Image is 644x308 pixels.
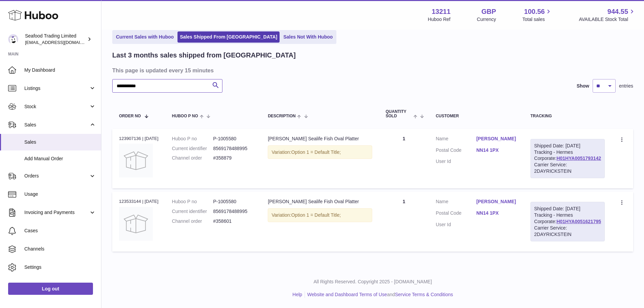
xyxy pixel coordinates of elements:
a: Sales Shipped From [GEOGRAPHIC_DATA] [177,31,280,43]
span: Cases [24,228,96,234]
dt: User Id [436,221,476,228]
span: Add Manual Order [24,156,96,162]
span: [EMAIL_ADDRESS][DOMAIN_NAME] [25,40,99,45]
a: Service Terms & Conditions [395,292,453,297]
div: Seafood Trading Limited [25,33,86,46]
span: AVAILABLE Stock Total [579,16,636,23]
div: Carrier Service: 2DAYRICKSTEIN [534,162,601,174]
strong: 13211 [432,7,451,16]
dt: Current identifier [172,145,213,152]
span: Option 1 = Default Title; [291,149,341,155]
div: Customer [436,114,517,118]
dt: Current identifier [172,208,213,215]
dt: User Id [436,158,476,165]
span: Order No [119,114,141,118]
a: [PERSON_NAME] [476,198,517,205]
dd: 8569178488995 [213,208,254,215]
div: Variation: [268,145,372,159]
div: Huboo Ref [428,16,451,23]
dt: Huboo P no [172,136,213,142]
a: NN14 1PX [476,147,517,153]
span: Settings [24,264,96,270]
div: [PERSON_NAME] Sealife Fish Oval Platter [268,198,372,205]
strong: GBP [481,7,496,16]
td: 1 [379,192,429,251]
h3: This page is updated every 15 minutes [112,67,631,74]
img: no-photo.jpg [119,207,153,241]
div: Variation: [268,208,372,222]
dt: Postal Code [436,147,476,155]
dt: Name [436,136,476,144]
span: Option 1 = Default Title; [291,212,341,218]
span: Usage [24,191,96,197]
span: entries [619,83,633,89]
dt: Postal Code [436,210,476,218]
dd: P-1005580 [213,198,254,205]
span: Listings [24,85,89,92]
li: and [305,291,453,298]
span: Quantity Sold [386,110,412,118]
a: NN14 1PX [476,210,517,216]
div: Tracking - Hermes Corporate: [530,139,605,178]
dd: #358879 [213,155,254,161]
td: 1 [379,129,429,188]
img: internalAdmin-13211@internal.huboo.com [8,34,18,44]
a: [PERSON_NAME] [476,136,517,142]
div: Tracking [530,114,605,118]
span: Total sales [522,16,552,23]
span: Channels [24,246,96,252]
div: 123533144 | [DATE] [119,198,159,205]
div: [PERSON_NAME] Sealife Fish Oval Platter [268,136,372,142]
span: Orders [24,173,89,179]
span: 100.56 [524,7,545,16]
div: Tracking - Hermes Corporate: [530,202,605,241]
span: Huboo P no [172,114,198,118]
h2: Last 3 months sales shipped from [GEOGRAPHIC_DATA] [112,51,296,60]
dd: P-1005580 [213,136,254,142]
span: Sales [24,122,89,128]
span: Sales [24,139,96,145]
a: 944.55 AVAILABLE Stock Total [579,7,636,23]
a: H01HYA0051621795 [556,219,601,224]
div: Shipped Date: [DATE] [534,143,601,149]
dd: #358601 [213,218,254,224]
dt: Channel order [172,155,213,161]
dd: 8569178488995 [213,145,254,152]
a: H01HYA0051793142 [556,156,601,161]
a: Current Sales with Huboo [114,31,176,43]
span: Description [268,114,295,118]
label: Show [577,83,589,89]
a: Log out [8,283,93,295]
div: Currency [477,16,496,23]
p: All Rights Reserved. Copyright 2025 - [DOMAIN_NAME] [107,279,639,285]
a: Help [292,292,302,297]
span: 944.55 [607,7,628,16]
span: My Dashboard [24,67,96,73]
a: Sales Not With Huboo [281,31,335,43]
a: 100.56 Total sales [522,7,552,23]
div: Carrier Service: 2DAYRICKSTEIN [534,225,601,238]
div: 123907136 | [DATE] [119,136,159,142]
span: Invoicing and Payments [24,209,89,216]
span: Stock [24,103,89,110]
dt: Channel order [172,218,213,224]
dt: Huboo P no [172,198,213,205]
a: Website and Dashboard Terms of Use [307,292,387,297]
div: Shipped Date: [DATE] [534,206,601,212]
dt: Name [436,198,476,207]
img: no-photo.jpg [119,144,153,177]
